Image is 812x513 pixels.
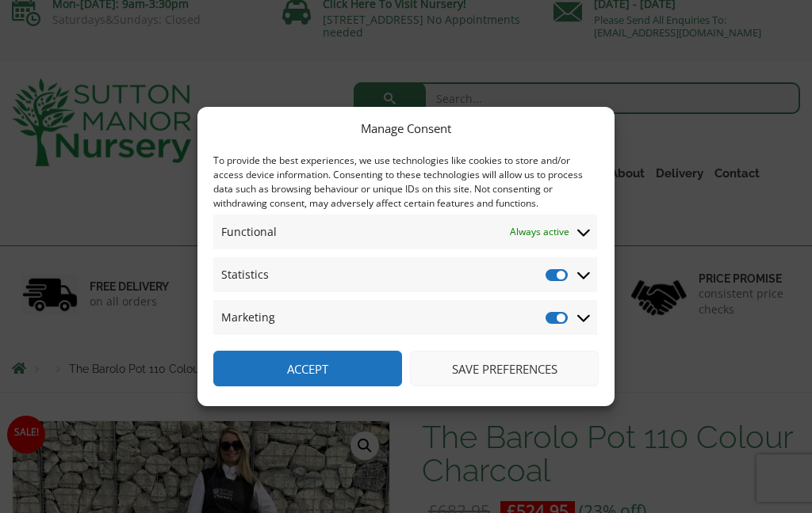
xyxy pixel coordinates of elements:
span: Functional [221,222,277,241]
div: Manage Consent [361,119,451,138]
span: Always active [510,222,569,241]
span: Marketing [221,308,275,327]
summary: Functional Always active [213,215,597,249]
summary: Marketing [213,300,597,335]
div: To provide the best experiences, we use technologies like cookies to store and/or access device i... [213,154,597,211]
summary: Statistics [213,257,597,292]
button: Accept [213,351,402,386]
span: Statistics [221,265,269,284]
button: Save preferences [410,351,599,386]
